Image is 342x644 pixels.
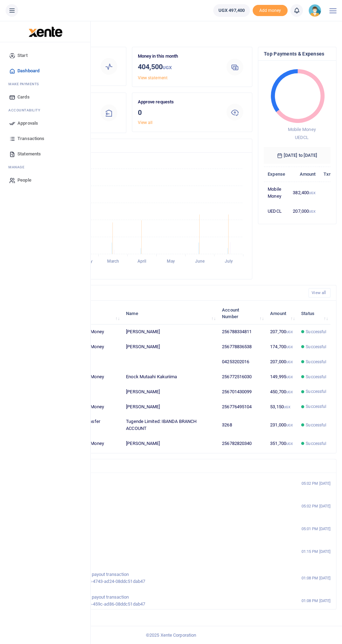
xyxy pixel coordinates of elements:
small: UGX [309,191,315,195]
h4: Top Payments & Expenses [264,50,330,58]
h4: Transactions Overview [12,142,246,149]
span: countability [14,108,40,112]
li: Ac [6,105,85,116]
td: 256772516030 [218,369,266,385]
a: Start [6,48,85,63]
th: Txns [319,167,337,182]
td: [PERSON_NAME] [122,436,218,451]
td: MTN Mobile Money [61,324,122,339]
th: Amount [289,167,319,182]
li: M [6,162,85,173]
span: UGX 497,400 [218,7,245,14]
span: Successful [306,374,326,380]
tspan: March [107,259,119,264]
td: MTN Mobile Money [61,339,122,354]
a: Dashboard [6,63,85,79]
a: Cards [6,89,85,105]
small: UGX [286,390,293,394]
small: UGX [286,442,293,446]
span: Successful [306,440,326,447]
th: Name: activate to sort column ascending [122,303,218,324]
td: Account Transfer outwards [61,414,122,436]
span: Transactions [17,135,44,142]
td: 1 [319,204,337,218]
p: has viewed a payout transaction 6c1adc59-0213-459c-ad86-08ddc51dab47 [30,594,255,608]
a: Statements [6,146,85,162]
tspan: July [225,259,233,264]
td: 207,000 [266,354,297,369]
a: profile-user [308,4,324,17]
td: 256788334811 [218,324,266,339]
td: UEDCL [61,354,122,369]
small: 01:15 PM [DATE] [302,549,331,555]
td: 256778836538 [218,339,266,354]
td: UEDCL [264,204,289,218]
td: 207,000 [289,204,319,218]
small: UGX [286,345,293,349]
p: signed-in [30,526,255,533]
small: UGX [286,375,293,379]
h3: 0 [138,107,218,118]
td: 207,700 [266,324,297,339]
td: 04253202016 [218,354,266,369]
a: View all [308,288,330,298]
th: Amount: activate to sort column ascending [266,303,297,324]
a: Add money [253,7,288,13]
a: View statement [138,75,168,80]
td: 450,700 [266,385,297,400]
a: View all [138,120,153,125]
li: M [6,79,85,89]
a: Transactions [6,131,85,146]
td: 149,995 [266,369,297,385]
a: UGX 497,400 [213,4,250,17]
p: Approve requests [138,98,218,106]
span: anage [12,165,25,169]
li: Wallet ballance [210,4,253,17]
p: has viewed a payout transaction 274e9371-cbd8-4743-ad24-08ddc51dab47 [30,571,255,586]
td: Enock Mutaahi Kakuriima [122,369,218,385]
td: [PERSON_NAME] [122,399,218,414]
small: UGX [286,330,293,334]
td: 256701430099 [218,385,266,400]
td: 2 [319,182,337,203]
span: Successful [306,359,326,365]
td: [PERSON_NAME] [122,385,218,400]
td: MTN Mobile Money [61,436,122,451]
td: 382,400 [289,182,319,203]
span: People [17,177,31,184]
td: MTN Mobile Money [61,369,122,385]
small: UGX [286,423,293,427]
td: [PERSON_NAME] [122,324,218,339]
span: Successful [306,422,326,428]
p: signed-in [30,503,255,510]
a: logo-small logo-large logo-large [28,29,62,34]
td: Mobile Money [264,182,289,203]
h4: Hello [PERSON_NAME] [6,30,336,38]
td: 256782820340 [218,436,266,451]
td: 3268 [218,414,266,436]
td: 174,700 [266,339,297,354]
td: 256776495104 [218,399,266,414]
span: Successful [306,344,326,350]
small: 01:08 PM [DATE] [302,598,331,604]
small: 05:02 PM [DATE] [302,503,331,509]
h4: Recent Transactions [12,289,303,297]
span: Cards [17,94,30,101]
img: profile-user [308,4,321,17]
th: Account Number: activate to sort column ascending [218,303,266,324]
td: [PERSON_NAME] [122,339,218,354]
small: UGX [284,405,290,409]
td: 231,000 [266,414,297,436]
h6: [DATE] to [DATE] [264,147,330,164]
span: Successful [306,329,326,335]
small: UGX [163,65,172,70]
span: Approvals [17,120,38,127]
span: Successful [306,403,326,410]
tspan: May [167,259,175,264]
tspan: June [195,259,205,264]
li: Toup your wallet [253,5,288,16]
span: UEDCL [295,135,309,140]
h4: Account Activity [12,462,330,470]
span: Add money [253,5,288,16]
span: Statements [17,151,41,158]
